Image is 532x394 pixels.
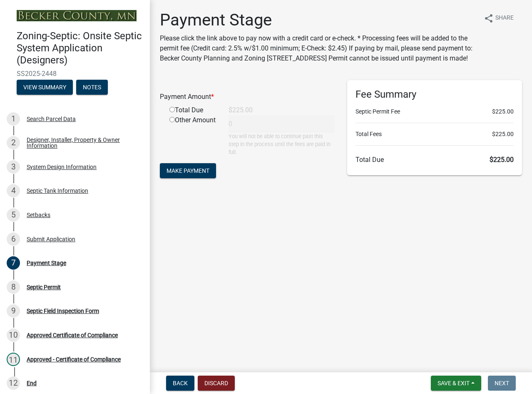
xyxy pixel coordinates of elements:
[492,130,514,139] span: $225.00
[355,107,514,116] li: Septic Permit Fee
[27,356,121,362] div: Approved - Certificate of Compliance
[355,130,514,139] li: Total Fees
[27,164,97,170] div: System Design Information
[7,353,20,366] div: 11
[17,10,137,21] img: Becker County, Minnesota
[167,167,209,174] span: Make Payment
[7,376,20,390] div: 12
[76,80,108,95] button: Notes
[495,380,509,386] span: Next
[27,188,88,194] div: Septic Tank Information
[7,256,20,270] div: 7
[495,13,514,23] span: Share
[355,88,514,101] h6: Fee Summary
[477,10,520,26] button: shareShare
[17,80,73,95] button: View Summary
[160,10,477,30] h1: Payment Stage
[17,70,133,78] span: SS2025-2448
[438,380,470,386] span: Save & Exit
[17,30,143,66] h4: Zoning-Septic: Onsite Septic System Application (Designers)
[7,232,20,246] div: 6
[76,84,108,91] wm-modal-confirm: Notes
[163,105,222,115] div: Total Due
[27,236,75,242] div: Submit Application
[431,376,481,391] button: Save & Exit
[7,328,20,342] div: 10
[27,380,37,386] div: End
[17,84,73,91] wm-modal-confirm: Summary
[27,137,137,149] div: Designer, Installer, Property & Owner Information
[27,332,118,338] div: Approved Certificate of Compliance
[7,160,20,174] div: 3
[7,304,20,318] div: 9
[160,163,216,178] button: Make Payment
[27,284,61,290] div: Septic Permit
[7,280,20,294] div: 8
[160,33,477,63] p: Please click the link above to pay now with a credit card or e-check. * Processing fees will be a...
[490,156,514,164] span: $225.00
[27,116,76,122] div: Search Parcel Data
[492,107,514,116] span: $225.00
[484,13,494,23] i: share
[163,115,222,157] div: Other Amount
[173,380,188,386] span: Back
[355,156,514,164] h6: Total Due
[27,212,50,218] div: Setbacks
[488,376,516,391] button: Next
[154,92,341,102] div: Payment Amount
[7,184,20,197] div: 4
[7,136,20,149] div: 2
[198,376,235,391] button: Discard
[27,308,99,314] div: Septic Field Inspection Form
[7,112,20,126] div: 1
[27,260,66,266] div: Payment Stage
[7,208,20,222] div: 5
[166,376,194,391] button: Back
